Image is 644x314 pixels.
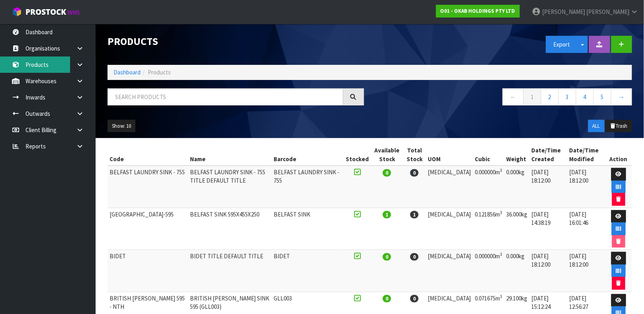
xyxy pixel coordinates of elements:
th: Available Stock [371,144,403,166]
td: [DATE] 16:01:46 [567,208,605,250]
img: cube-alt.png [12,7,22,17]
a: 2 [541,88,559,105]
th: UOM [426,144,473,166]
td: 0.000000m [473,250,505,292]
a: 4 [576,88,594,105]
td: BIDET [108,250,188,292]
th: Date/Time Created [530,144,568,166]
td: 0.000kg [505,250,530,292]
sup: 3 [500,252,503,257]
td: [MEDICAL_DATA] [426,208,473,250]
a: O01 - OKAB HOLDINGS PTY LTD [436,5,520,18]
th: Stocked [344,144,371,166]
td: 36.000kg [505,208,530,250]
input: Search products [108,88,343,105]
td: [DATE] 18:12:00 [530,166,568,208]
th: Code [108,144,188,166]
sup: 3 [500,168,503,173]
nav: Page navigation [376,88,632,108]
span: 1 [410,211,419,218]
a: Dashboard [114,68,141,76]
th: Barcode [272,144,344,166]
th: Weight [505,144,530,166]
sup: 3 [500,294,503,299]
td: [MEDICAL_DATA] [426,250,473,292]
span: 0 [410,253,419,261]
span: [PERSON_NAME] [586,8,629,16]
td: [DATE] 18:12:00 [567,250,605,292]
td: BELFAST SINK [272,208,344,250]
a: ← [503,88,524,105]
td: 0.121856m [473,208,505,250]
th: Action [605,144,632,166]
th: Date/Time Modified [567,144,605,166]
a: 1 [523,88,541,105]
td: BELFAST LAUNDRY SINK - 755 [272,166,344,208]
sup: 3 [500,210,503,215]
a: → [611,88,632,105]
span: 1 [383,211,391,218]
small: WMS [68,9,80,16]
span: [PERSON_NAME] [542,8,585,16]
span: ProStock [25,7,66,17]
button: Show: 10 [108,120,135,133]
a: 5 [593,88,611,105]
td: [DATE] 18:12:00 [567,166,605,208]
td: [MEDICAL_DATA] [426,166,473,208]
th: Total Stock [403,144,426,166]
td: BIDET TITLE DEFAULT TITLE [188,250,272,292]
td: BELFAST LAUNDRY SINK - 755 [108,166,188,208]
span: 0 [410,295,419,302]
span: 0 [383,253,391,261]
td: [DATE] 18:12:00 [530,250,568,292]
td: BIDET [272,250,344,292]
td: [GEOGRAPHIC_DATA]-595 [108,208,188,250]
td: 0.000kg [505,166,530,208]
strong: O01 - OKAB HOLDINGS PTY LTD [440,8,515,14]
button: Export [546,36,578,53]
span: 0 [410,169,419,177]
th: Name [188,144,272,166]
td: BELFAST LAUNDRY SINK - 755 TITLE DEFAULT TITLE [188,166,272,208]
button: Trash [605,120,632,133]
h1: Products [108,36,364,47]
span: Products [148,68,171,76]
span: 0 [383,169,391,177]
td: BELFAST SINK 595X455X250 [188,208,272,250]
button: ALL [588,120,605,133]
span: 0 [383,295,391,302]
td: 0.000000m [473,166,505,208]
th: Cubic [473,144,505,166]
a: 3 [558,88,576,105]
td: [DATE] 14:38:19 [530,208,568,250]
